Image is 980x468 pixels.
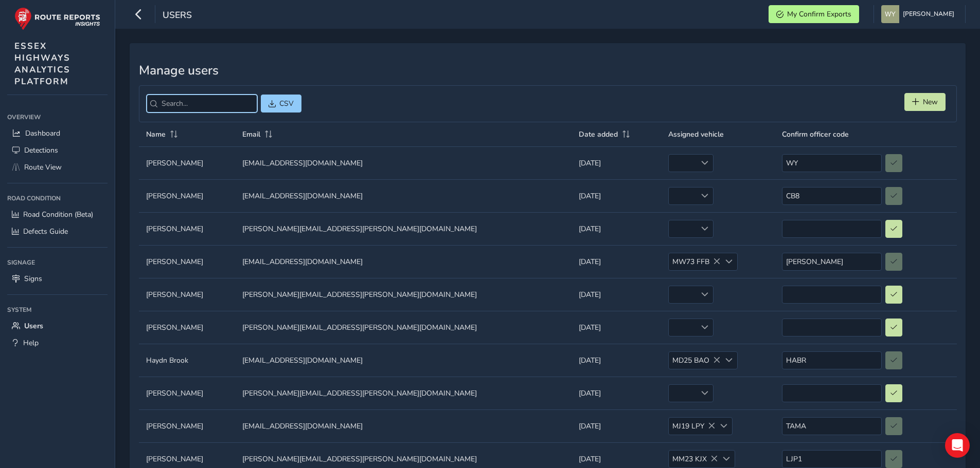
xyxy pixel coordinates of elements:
[139,377,236,409] td: [PERSON_NAME]
[782,129,849,139] span: Confirm officer code
[261,95,301,113] button: CSV
[235,212,572,245] td: [PERSON_NAME][EMAIL_ADDRESS][PERSON_NAME][DOMAIN_NAME]
[24,145,58,155] span: Detections
[7,334,108,351] a: Help
[579,129,618,139] span: Date added
[23,227,68,236] span: Defects Guide
[235,377,572,409] td: [PERSON_NAME][EMAIL_ADDRESS][PERSON_NAME][DOMAIN_NAME]
[139,245,236,278] td: [PERSON_NAME]
[572,245,661,278] td: [DATE]
[7,159,108,176] a: Route View
[25,128,60,138] span: Dashboard
[14,40,70,87] span: ESSEX HIGHWAYS ANALYTICS PLATFORM
[669,451,718,467] span: MM23 KJX
[669,418,715,435] span: MJ19 LPY
[572,409,661,442] td: [DATE]
[139,311,236,344] td: [PERSON_NAME]
[881,5,899,23] img: diamond-layout
[235,278,572,311] td: [PERSON_NAME][EMAIL_ADDRESS][PERSON_NAME][DOMAIN_NAME]
[7,206,108,223] a: Road Condition (Beta)
[572,377,661,409] td: [DATE]
[7,223,108,240] a: Defects Guide
[7,125,108,142] a: Dashboard
[923,97,938,107] span: New
[787,9,851,19] span: My Confirm Exports
[7,142,108,159] a: Detections
[24,162,62,172] span: Route View
[572,278,661,311] td: [DATE]
[572,212,661,245] td: [DATE]
[139,146,236,179] td: [PERSON_NAME]
[904,93,946,111] button: New
[572,146,661,179] td: [DATE]
[147,95,257,113] input: Search...
[235,344,572,377] td: [EMAIL_ADDRESS][DOMAIN_NAME]
[139,212,236,245] td: [PERSON_NAME]
[668,129,724,139] span: Assigned vehicle
[235,245,572,278] td: [EMAIL_ADDRESS][DOMAIN_NAME]
[146,129,166,139] span: Name
[903,5,954,23] span: [PERSON_NAME]
[7,109,108,125] div: Overview
[14,7,100,30] img: rr logo
[242,129,260,139] span: Email
[163,9,192,23] span: Users
[7,255,108,270] div: Signage
[139,344,236,377] td: Haydn Brook
[24,321,43,331] span: Users
[572,311,661,344] td: [DATE]
[23,210,93,219] span: Road Condition (Beta)
[769,5,859,23] button: My Confirm Exports
[572,344,661,377] td: [DATE]
[669,352,720,369] span: MD25 BAO
[235,311,572,344] td: [PERSON_NAME][EMAIL_ADDRESS][PERSON_NAME][DOMAIN_NAME]
[669,253,720,270] span: MW73 FFB
[7,317,108,334] a: Users
[235,409,572,442] td: [EMAIL_ADDRESS][DOMAIN_NAME]
[7,270,108,287] a: Signs
[881,5,958,23] button: [PERSON_NAME]
[23,338,39,348] span: Help
[235,146,572,179] td: [EMAIL_ADDRESS][DOMAIN_NAME]
[235,179,572,212] td: [EMAIL_ADDRESS][DOMAIN_NAME]
[7,302,108,317] div: System
[139,409,236,442] td: [PERSON_NAME]
[945,433,970,458] div: Open Intercom Messenger
[139,63,957,78] h3: Manage users
[139,278,236,311] td: [PERSON_NAME]
[139,179,236,212] td: [PERSON_NAME]
[24,274,42,284] span: Signs
[7,191,108,206] div: Road Condition
[279,99,294,108] span: CSV
[572,179,661,212] td: [DATE]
